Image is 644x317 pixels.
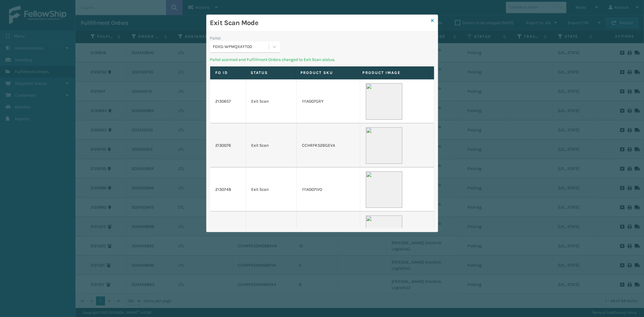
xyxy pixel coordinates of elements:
[362,70,424,75] label: Product Image
[366,215,402,252] img: 51104088640_40f294f443_o-scaled-700x700.jpg
[216,98,231,104] a: 2130657
[210,35,221,41] label: Pallet
[210,56,434,63] p: Pallet scanned and Fulfillment Orders changed to Exit Scan status.
[297,212,360,256] td: 516A007TPE
[297,123,360,168] td: CCHRFKS2BGEVA
[216,70,240,75] label: FO ID
[300,70,351,75] label: Product SKU
[366,171,402,208] img: 51104088640_40f294f443_o-scaled-700x700.jpg
[213,44,269,50] div: FDXG-WPMQXAYT0D
[297,168,360,212] td: 111A007IVO
[246,212,297,256] td: Exit Scan
[251,70,289,75] label: Status
[216,187,232,193] a: 2130748
[366,83,402,120] img: 51104088640_40f294f443_o-scaled-700x700.jpg
[246,123,297,168] td: Exit Scan
[216,142,231,149] a: 2130076
[210,18,429,27] h3: Exit Scan Mode
[297,79,360,123] td: 111A007GRY
[246,168,297,212] td: Exit Scan
[246,79,297,123] td: Exit Scan
[366,127,402,164] img: 51104088640_40f294f443_o-scaled-700x700.jpg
